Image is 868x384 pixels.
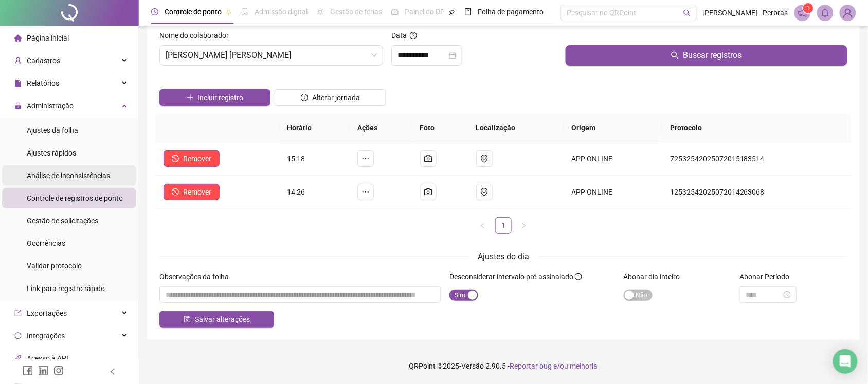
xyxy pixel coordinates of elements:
[184,316,191,323] span: save
[496,218,511,233] a: 1
[187,94,194,101] span: plus
[27,332,65,340] span: Integrações
[139,348,868,384] footer: QRPoint © 2025 - 2.90.5 -
[255,8,308,16] span: Admissão digital
[480,223,486,229] span: left
[14,310,22,317] span: export
[662,176,852,209] td: 12532542025072014263068
[279,114,350,142] th: Horário
[412,114,468,142] th: Foto
[521,223,527,229] span: right
[27,79,59,87] span: Relatórios
[14,57,22,64] span: user-add
[624,271,687,282] label: Abonar dia inteiro
[495,217,512,234] li: 1
[391,8,399,15] span: dashboard
[27,149,76,157] span: Ajustes rápidos
[241,8,248,15] span: file-done
[683,9,691,17] span: search
[164,150,220,167] button: Remover
[27,102,74,110] span: Administração
[405,8,445,16] span: Painel do DP
[164,184,220,200] button: Remover
[166,46,377,65] span: CICERO SEBASTIAO DE FARIAS
[840,5,856,21] img: 85049
[172,188,179,196] span: stop
[475,217,491,234] li: Página anterior
[27,354,68,362] span: Acesso à API
[14,355,22,362] span: api
[172,155,179,162] span: stop
[317,8,324,15] span: sun
[27,194,123,202] span: Controle de registros de ponto
[109,368,116,375] span: left
[464,8,472,15] span: book
[275,89,386,106] button: Alterar jornada
[662,142,852,176] td: 72532542025072015183514
[391,31,407,40] span: Data
[27,217,98,225] span: Gestão de solicitações
[159,311,274,328] button: Salvar alterações
[159,89,270,106] button: Incluir registro
[198,92,244,103] span: Incluir registro
[803,3,813,13] sup: 1
[478,252,529,261] span: Ajustes do dia
[27,171,110,180] span: Análise de inconsistências
[275,94,386,103] a: Alterar jornada
[27,34,69,42] span: Página inicial
[480,155,489,163] span: environment
[159,271,236,282] label: Observações da folha
[27,239,65,247] span: Ocorrências
[516,217,532,234] button: right
[312,92,360,103] span: Alterar jornada
[510,362,598,370] span: Reportar bug e/ou melhoria
[27,309,67,317] span: Exportações
[671,51,679,60] span: search
[287,155,305,163] span: 15:18
[462,362,484,370] span: Versão
[27,126,78,135] span: Ajustes da folha
[38,366,48,376] span: linkedin
[424,188,432,196] span: camera
[361,155,370,163] span: ellipsis
[159,30,236,41] label: Nome do colaborador
[575,273,582,280] span: info-circle
[287,188,305,196] span: 14:26
[424,155,432,163] span: camera
[564,114,662,142] th: Origem
[480,188,489,196] span: environment
[468,114,564,142] th: Localização
[564,142,662,176] td: APP ONLINE
[53,366,64,376] span: instagram
[330,8,382,16] span: Gestão de férias
[564,176,662,209] td: APP ONLINE
[27,262,82,270] span: Validar protocolo
[27,284,105,293] span: Link para registro rápido
[301,94,308,101] span: clock-circle
[151,8,158,15] span: clock-circle
[195,314,250,325] span: Salvar alterações
[806,5,810,12] span: 1
[183,186,211,198] span: Remover
[410,32,417,39] span: question-circle
[478,8,544,16] span: Folha de pagamento
[703,7,788,18] span: [PERSON_NAME] - Perbras
[361,188,370,196] span: ellipsis
[183,153,211,164] span: Remover
[165,8,222,16] span: Controle de ponto
[27,56,60,65] span: Cadastros
[516,217,532,234] li: Próxima página
[14,332,22,339] span: sync
[14,102,22,109] span: lock
[662,114,852,142] th: Protocolo
[833,349,858,374] div: Open Intercom Messenger
[739,271,796,282] label: Abonar Período
[566,45,847,66] button: Buscar registros
[349,114,411,142] th: Ações
[449,273,573,281] span: Desconsiderar intervalo pré-assinalado
[226,9,232,15] span: pushpin
[449,9,455,15] span: pushpin
[14,34,22,42] span: home
[798,8,807,17] span: notification
[14,80,22,87] span: file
